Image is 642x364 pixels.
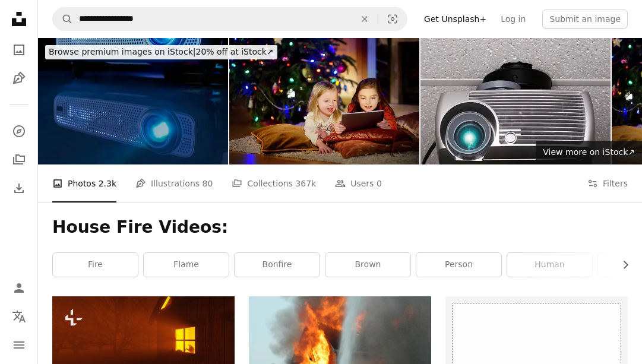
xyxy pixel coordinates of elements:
span: View more on iStock ↗ [543,147,635,157]
span: 367k [295,177,316,190]
img: Ceiling Projector [420,38,611,164]
a: bonfire [235,253,320,277]
a: Users 0 [335,164,382,202]
a: brown [325,253,410,277]
a: Get Unsplash+ [417,10,494,29]
button: Filters [587,164,628,202]
a: Collections [7,148,31,172]
img: Low angle view of a working LCD projector in a dark room [38,38,228,164]
form: Find visuals sitewide [52,7,407,31]
a: Log in [494,10,533,29]
button: scroll list to the right [615,253,628,277]
a: fire [53,253,138,277]
img: Two cute little sisters using tablet by fireplace on Christmas [229,38,419,164]
span: 20% off at iStock ↗ [49,47,274,56]
span: 0 [377,177,382,190]
a: flame [144,253,229,277]
span: Browse premium images on iStock | [49,47,195,56]
h1: House Fire Videos: [52,217,628,238]
a: Illustrations [7,67,31,90]
a: Explore [7,119,31,143]
a: View more on iStock↗ [536,141,642,164]
a: Browse premium images on iStock|20% off at iStock↗ [38,38,284,67]
span: 80 [203,177,213,190]
button: Search Unsplash [53,8,73,30]
a: human [507,253,592,277]
a: A glowing window shows something inside. [52,334,235,345]
button: Language [7,305,31,328]
a: Collections 367k [232,164,316,202]
a: Illustrations 80 [135,164,213,202]
button: Visual search [378,8,407,30]
a: person [416,253,501,277]
button: Menu [7,333,31,357]
a: Photos [7,38,31,62]
a: Log in / Sign up [7,276,31,300]
button: Clear [352,8,378,30]
a: Download History [7,176,31,200]
button: Submit an image [542,10,628,29]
